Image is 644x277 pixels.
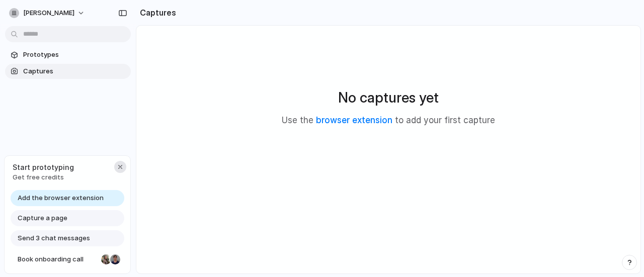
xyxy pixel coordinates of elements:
span: Start prototyping [13,162,74,172]
span: [PERSON_NAME] [23,8,74,18]
a: Captures [5,64,131,79]
button: [PERSON_NAME] [5,5,90,21]
h2: Captures [136,7,176,19]
h2: No captures yet [338,87,439,108]
p: Use the to add your first capture [282,114,495,127]
div: Nicole Kubica [100,253,112,265]
span: Book onboarding call [18,254,97,264]
span: Capture a page [18,213,67,223]
span: Send 3 chat messages [18,233,90,243]
div: Christian Iacullo [109,253,121,265]
span: Get free credits [13,172,74,182]
span: Add the browser extension [18,193,104,203]
span: Prototypes [23,50,127,60]
a: Add the browser extension [11,190,124,206]
a: Prototypes [5,47,131,62]
a: Book onboarding call [11,251,124,267]
a: browser extension [316,115,392,125]
span: Captures [23,66,127,76]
